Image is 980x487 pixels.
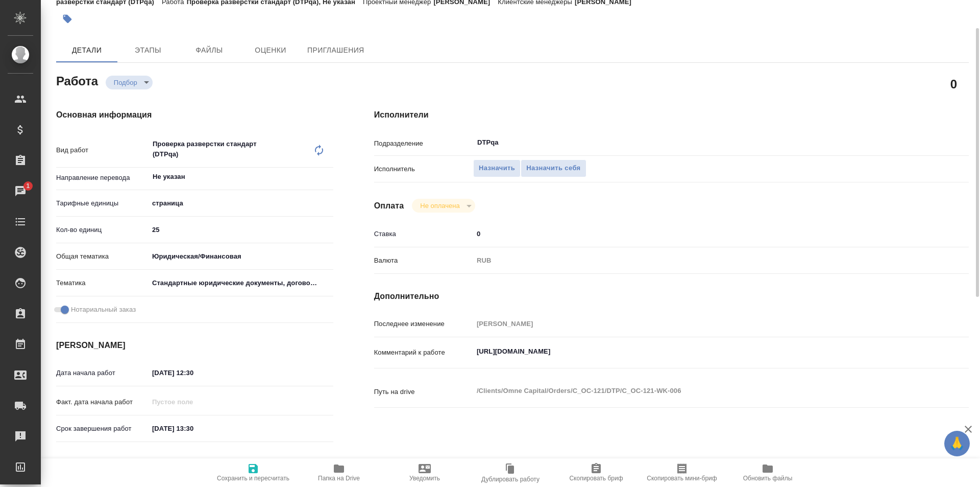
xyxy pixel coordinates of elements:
[328,176,330,178] button: Open
[409,475,440,482] span: Уведомить
[56,225,149,235] p: Кол-во единиц
[56,339,333,352] h4: [PERSON_NAME]
[56,368,149,378] p: Дата начала работ
[374,229,473,239] p: Ставка
[473,252,919,269] div: RUB
[473,159,521,177] button: Назначить
[382,458,468,487] button: Уведомить
[56,71,98,89] h2: Работа
[71,305,136,315] span: Нотариальный заказ
[553,458,639,487] button: Скопировать бриф
[56,173,149,183] p: Направление перевода
[944,431,970,456] button: 🙏
[948,433,966,454] span: 🙏
[3,178,38,204] a: 1
[296,458,382,487] button: Папка на Drive
[412,199,475,213] div: Подбор
[149,222,333,237] input: ✎ Введи что-нибудь
[374,256,473,266] p: Валюта
[56,109,333,121] h4: Основная информация
[417,201,462,210] button: Не оплачена
[185,44,234,57] span: Файлы
[307,44,364,57] span: Приглашения
[569,475,623,482] span: Скопировать бриф
[149,395,238,409] input: Пустое поле
[56,251,149,262] p: Общая тематика
[639,458,725,487] button: Скопировать мини-бриф
[149,421,238,436] input: ✎ Введи что-нибудь
[374,109,969,121] h4: Исполнители
[374,138,473,149] p: Подразделение
[473,316,919,331] input: Пустое поле
[473,382,919,400] textarea: /Clients/Omne Capital/Orders/C_OC-121/DTP/C_OC-121-WK-006
[725,458,811,487] button: Обновить файлы
[217,475,289,482] span: Сохранить и пересчитать
[473,343,919,360] textarea: [URL][DOMAIN_NAME]
[374,164,473,174] p: Исполнитель
[20,181,36,191] span: 1
[56,424,149,434] p: Срок завершения работ
[481,476,540,483] span: Дублировать работу
[521,159,586,177] button: Назначить себя
[374,387,473,397] p: Путь на drive
[56,145,149,155] p: Вид работ
[374,290,969,303] h4: Дополнительно
[56,8,79,30] button: Добавить тэг
[950,75,957,92] h2: 0
[468,458,553,487] button: Дублировать работу
[743,475,793,482] span: Обновить файлы
[374,319,473,329] p: Последнее изменение
[210,458,296,487] button: Сохранить и пересчитать
[473,226,919,241] input: ✎ Введи что-нибудь
[124,44,173,57] span: Этапы
[914,142,916,144] button: Open
[526,163,580,174] span: Назначить себя
[56,397,149,407] p: Факт. дата начала работ
[149,195,333,212] div: страница
[56,278,149,288] p: Тематика
[56,198,149,208] p: Тарифные единицы
[149,274,333,292] div: Стандартные юридические документы, договоры, уставы
[647,475,717,482] span: Скопировать мини-бриф
[106,76,153,89] div: Подбор
[318,475,360,482] span: Папка на Drive
[374,200,404,212] h4: Оплата
[62,44,111,57] span: Детали
[149,248,333,265] div: Юридическая/Финансовая
[246,44,295,57] span: Оценки
[479,163,515,174] span: Назначить
[374,347,473,358] p: Комментарий к работе
[149,365,238,380] input: ✎ Введи что-нибудь
[111,78,140,87] button: Подбор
